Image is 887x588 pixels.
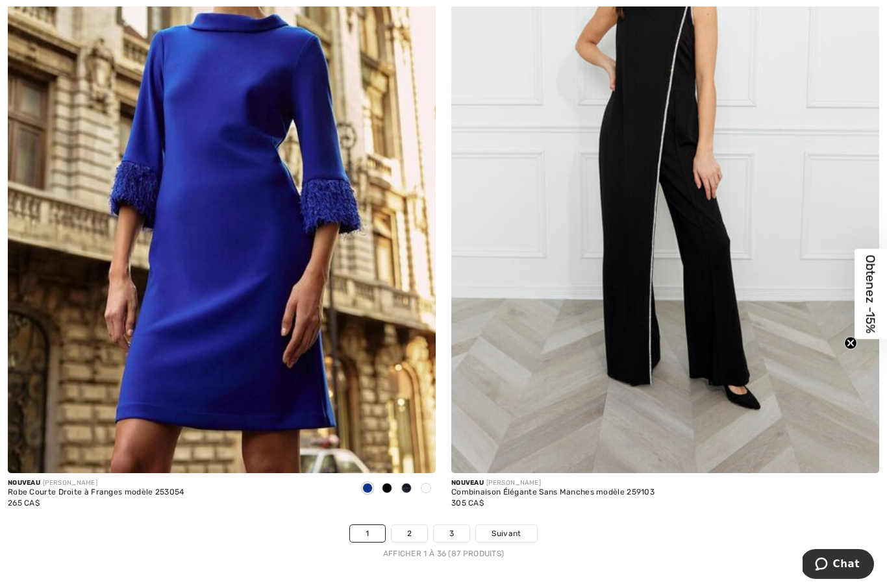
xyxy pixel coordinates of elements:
[451,498,484,508] span: 305 CA$
[451,479,484,487] span: Nouveau
[434,525,469,542] a: 3
[397,478,416,500] div: Midnight Blue
[8,488,184,497] div: Robe Courte Droite à Franges modèle 253054
[492,528,521,539] span: Suivant
[844,337,857,350] button: Close teaser
[8,479,40,487] span: Nouveau
[451,478,655,488] div: [PERSON_NAME]
[855,249,887,339] div: Obtenez -15%Close teaser
[392,525,427,542] a: 2
[864,255,879,334] span: Obtenez -15%
[350,525,384,542] a: 1
[803,549,874,582] iframe: Ouvre un widget dans lequel vous pouvez chatter avec l’un de nos agents
[416,478,436,500] div: Cosmos
[358,478,377,500] div: Royal Sapphire 163
[8,498,40,508] span: 265 CA$
[476,525,536,542] a: Suivant
[377,478,397,500] div: Black
[8,478,184,488] div: [PERSON_NAME]
[451,488,655,497] div: Combinaison Élégante Sans Manches modèle 259103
